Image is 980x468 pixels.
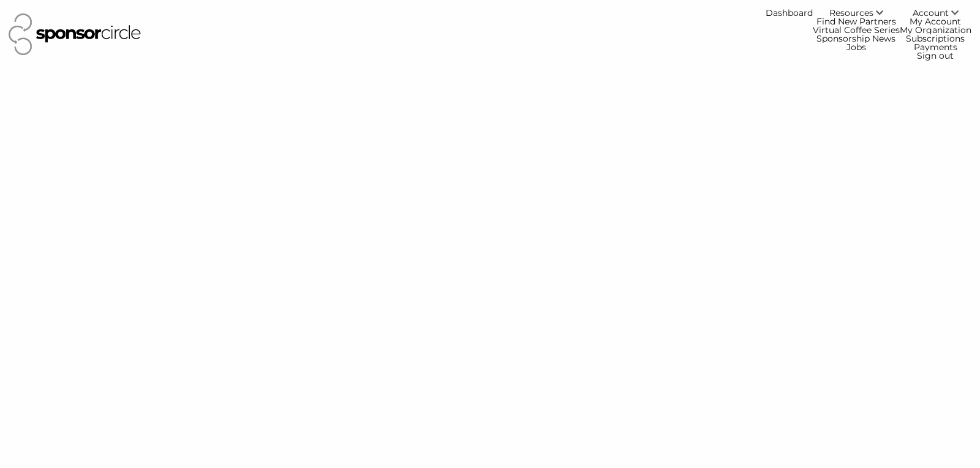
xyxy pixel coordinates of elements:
a: Find New Partners [813,17,900,26]
img: Sponsor Circle Logo [9,13,141,55]
a: Sign out [900,51,971,60]
a: My Organization [900,26,971,34]
a: Dashboard [766,9,813,17]
a: Jobs [813,43,900,51]
a: Sponsorship News [813,34,900,43]
a: Payments [900,43,971,51]
a: Subscriptions [900,34,971,43]
a: Account [900,9,971,17]
a: Resources [813,9,900,17]
span: Account [913,7,949,18]
a: Virtual Coffee Series [813,26,900,34]
span: Resources [829,7,873,18]
a: My Account [900,17,971,26]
